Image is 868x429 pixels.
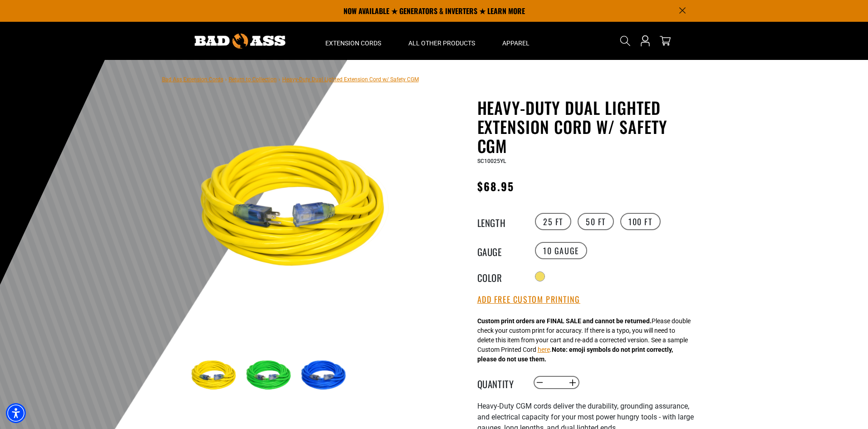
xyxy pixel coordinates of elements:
legend: Length [477,216,523,227]
span: Extension Cords [325,39,381,47]
img: Bad Ass Extension Cords [195,34,285,49]
a: Return to Collection [229,76,277,83]
a: Bad Ass Extension Cords [162,76,223,83]
label: 100 FT [620,213,661,230]
label: Quantity [477,377,523,389]
div: Accessibility Menu [6,403,26,423]
strong: Note: emoji symbols do not print correctly, please do not use them. [477,346,673,363]
span: SC10025YL [477,158,506,164]
span: Heavy-Duty Dual Lighted Extension Cord w/ Safety CGM [282,76,419,83]
label: 25 FT [535,213,571,230]
summary: All Other Products [395,22,489,60]
legend: Color [477,271,523,282]
img: yellow [189,100,407,319]
span: › [225,76,227,83]
strong: Custom print orders are FINAL SALE and cannot be returned. [477,317,652,325]
legend: Gauge [477,245,523,256]
span: Apparel [502,39,530,47]
label: 50 FT [578,213,614,230]
span: $68.95 [477,178,514,194]
summary: Search [618,34,633,48]
summary: Extension Cords [312,22,395,60]
div: Please double check your custom print for accuracy. If there is a typo, you will need to delete t... [477,316,691,364]
img: green [244,350,296,402]
label: 10 Gauge [535,242,587,259]
img: blue [299,350,351,402]
h1: Heavy-Duty Dual Lighted Extension Cord w/ Safety CGM [477,98,700,155]
summary: Apparel [489,22,543,60]
span: › [279,76,280,83]
button: here [538,345,550,355]
button: Add Free Custom Printing [477,295,580,305]
img: yellow [189,350,241,402]
span: All Other Products [408,39,475,47]
nav: breadcrumbs [162,74,419,84]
